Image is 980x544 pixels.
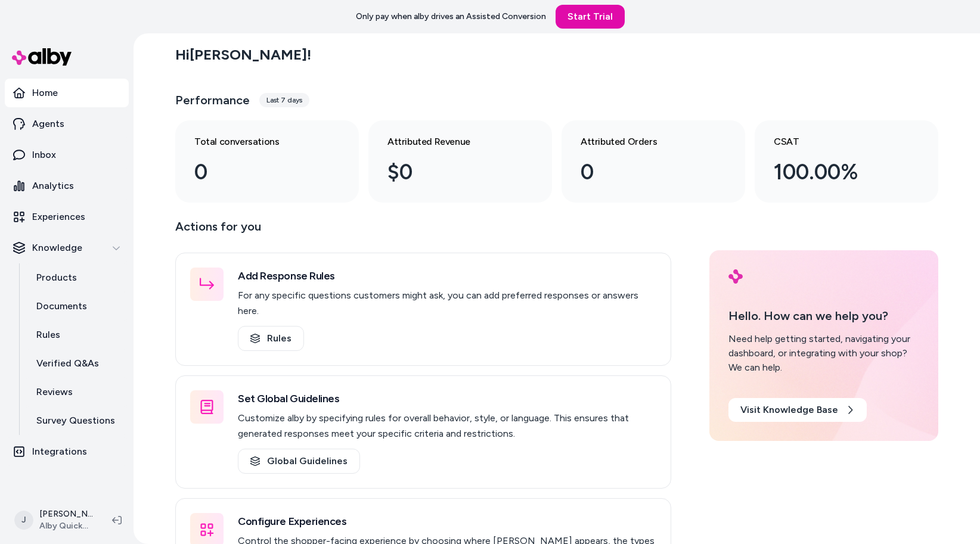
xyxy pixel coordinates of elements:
[36,299,87,313] p: Documents
[24,349,129,378] a: Verified Q&As
[238,411,656,442] p: Customize alby by specifying rules for overall behavior, style, or language. This ensures that ge...
[24,406,129,435] a: Survey Questions
[728,332,919,375] div: Need help getting started, navigating your dashboard, or integrating with your shop? We can help.
[581,156,707,188] div: 0
[194,156,321,188] div: 0
[175,92,250,108] h3: Performance
[32,241,82,255] p: Knowledge
[774,156,900,188] div: 100.00%
[32,117,64,131] p: Agents
[774,135,900,149] h3: CSAT
[238,268,656,284] h3: Add Response Rules
[24,292,129,321] a: Documents
[32,179,74,193] p: Analytics
[24,378,129,406] a: Reviews
[39,508,93,520] p: [PERSON_NAME]
[5,203,129,231] a: Experiences
[5,141,129,169] a: Inbox
[5,234,129,262] button: Knowledge
[5,110,129,138] a: Agents
[5,79,129,107] a: Home
[556,5,625,29] a: Start Trial
[7,501,103,539] button: J[PERSON_NAME]Alby QuickStart Store
[175,120,359,203] a: Total conversations 0
[728,269,743,284] img: alby Logo
[356,11,546,23] p: Only pay when alby drives an Assisted Conversion
[14,511,33,530] span: J
[175,46,311,64] h2: Hi [PERSON_NAME] !
[728,307,919,325] p: Hello. How can we help you?
[562,120,745,203] a: Attributed Orders 0
[238,513,656,530] h3: Configure Experiences
[175,217,671,245] p: Actions for you
[32,148,56,162] p: Inbox
[24,263,129,292] a: Products
[24,321,129,349] a: Rules
[238,288,656,319] p: For any specific questions customers might ask, you can add preferred responses or answers here.
[32,444,87,459] p: Integrations
[36,385,73,399] p: Reviews
[36,414,115,428] p: Survey Questions
[368,120,552,203] a: Attributed Revenue $0
[5,437,129,466] a: Integrations
[36,271,77,285] p: Products
[32,86,58,100] p: Home
[238,390,656,407] h3: Set Global Guidelines
[32,210,85,224] p: Experiences
[259,93,309,107] div: Last 7 days
[12,48,72,66] img: alby Logo
[387,135,514,149] h3: Attributed Revenue
[238,449,360,474] a: Global Guidelines
[387,156,514,188] div: $0
[36,328,60,342] p: Rules
[728,398,867,422] a: Visit Knowledge Base
[39,520,93,532] span: Alby QuickStart Store
[5,172,129,200] a: Analytics
[755,120,938,203] a: CSAT 100.00%
[194,135,321,149] h3: Total conversations
[36,356,99,371] p: Verified Q&As
[238,326,304,351] a: Rules
[581,135,707,149] h3: Attributed Orders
